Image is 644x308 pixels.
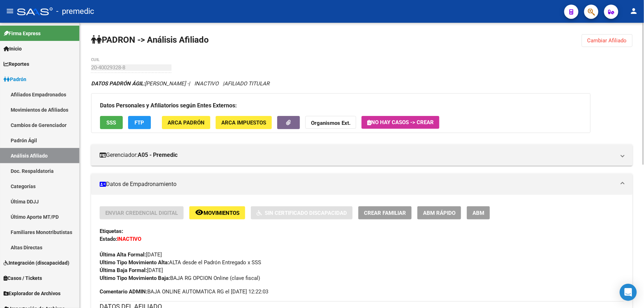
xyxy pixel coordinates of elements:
mat-expansion-panel-header: Gerenciador:A05 - Premedic [91,144,633,166]
span: Firma Express [4,30,41,37]
strong: Ultimo Tipo Movimiento Baja: [100,275,170,281]
strong: Etiquetas: [100,228,123,234]
span: AFILIADO TITULAR [224,80,269,87]
span: ALTA desde el Padrón Entregado x SSS [100,259,261,266]
strong: Organismos Ext. [311,120,350,126]
mat-panel-title: Datos de Empadronamiento [100,180,616,188]
strong: INACTIVO [117,236,141,242]
span: Movimientos [204,210,239,216]
span: ABM Rápido [423,210,455,216]
span: - premedic [56,4,94,19]
strong: Estado: [100,236,117,242]
span: ARCA Padrón [168,120,205,126]
span: [PERSON_NAME] - [91,80,189,87]
span: Explorador de Archivos [4,290,60,297]
strong: PADRON -> Análisis Afiliado [91,35,209,45]
button: Movimientos [189,206,245,219]
span: Casos / Tickets [4,274,42,282]
span: ARCA Impuestos [221,120,266,126]
button: Enviar Credencial Digital [100,206,184,219]
span: Integración (discapacidad) [4,259,69,267]
button: SSS [100,116,123,129]
span: BAJA RG OPCION Online (clave fiscal) [100,275,260,281]
button: ABM Rápido [417,206,461,219]
span: Reportes [4,60,29,68]
button: No hay casos -> Crear [361,116,439,129]
span: Cambiar Afiliado [587,37,627,44]
strong: A05 - Premedic [138,151,178,159]
mat-icon: remove_red_eye [195,208,204,217]
span: Inicio [4,45,22,53]
strong: Última Alta Formal: [100,251,146,258]
button: FTP [128,116,151,129]
h3: Datos Personales y Afiliatorios según Entes Externos: [100,101,582,111]
span: BAJA ONLINE AUTOMATICA RG el [DATE] 12:22:03 [100,288,268,296]
span: Sin Certificado Discapacidad [265,210,347,216]
span: [DATE] [100,251,162,258]
button: ARCA Padrón [162,116,210,129]
strong: Ultimo Tipo Movimiento Alta: [100,259,169,266]
button: Cambiar Afiliado [582,34,633,47]
span: No hay casos -> Crear [367,119,434,126]
mat-icon: person [630,7,638,15]
span: Padrón [4,75,26,83]
button: ABM [467,206,490,219]
strong: Comentario ADMIN: [100,288,147,295]
button: Sin Certificado Discapacidad [251,206,353,219]
i: | INACTIVO | [91,80,269,87]
span: [DATE] [100,267,163,274]
button: ARCA Impuestos [216,116,272,129]
span: ABM [473,210,484,216]
span: SSS [107,120,116,126]
mat-icon: menu [6,7,14,15]
mat-panel-title: Gerenciador: [100,151,616,159]
span: FTP [135,120,144,126]
strong: DATOS PADRÓN ÁGIL: [91,80,145,87]
span: Crear Familiar [364,210,406,216]
button: Organismos Ext. [305,116,356,129]
strong: Última Baja Formal: [100,267,147,274]
button: Crear Familiar [358,206,412,219]
mat-expansion-panel-header: Datos de Empadronamiento [91,174,633,195]
span: Enviar Credencial Digital [105,210,178,216]
div: Open Intercom Messenger [620,284,637,301]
